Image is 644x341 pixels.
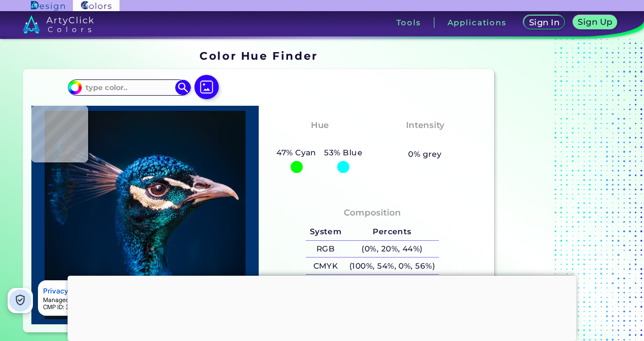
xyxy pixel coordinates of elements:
[272,146,320,159] h5: 47% Cyan
[408,148,441,161] h5: 0% grey
[199,48,317,63] h1: Color Hue Finder
[82,80,176,94] input: type color..
[68,276,577,338] iframe: Advertisement
[580,18,611,26] h5: Sign Up
[311,118,329,133] h4: Hue
[498,46,625,336] iframe: Advertisement
[306,258,345,274] h5: CMYK
[448,19,507,26] h3: Applications
[403,134,447,146] h3: Vibrant
[396,19,421,26] h3: Tools
[344,205,401,220] h4: Composition
[575,16,615,29] a: Sign Up
[406,118,445,133] h4: Intensity
[31,1,65,11] img: ArtyClick Design logo
[291,134,348,146] h3: Cyan-Blue
[345,224,439,240] h5: Percents
[36,111,254,319] img: img_pavlin.jpg
[306,241,345,258] h5: RGB
[531,19,558,26] h5: Sign In
[345,241,439,258] h5: (0%, 20%, 44%)
[345,258,439,274] h5: (100%, 54%, 0%, 56%)
[194,75,219,99] img: icon picture
[175,80,190,95] img: icon search
[320,146,367,159] h5: 53% Blue
[526,16,563,29] a: Sign In
[23,15,94,33] img: logo_artyclick_colors_white.svg
[306,224,345,240] h5: System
